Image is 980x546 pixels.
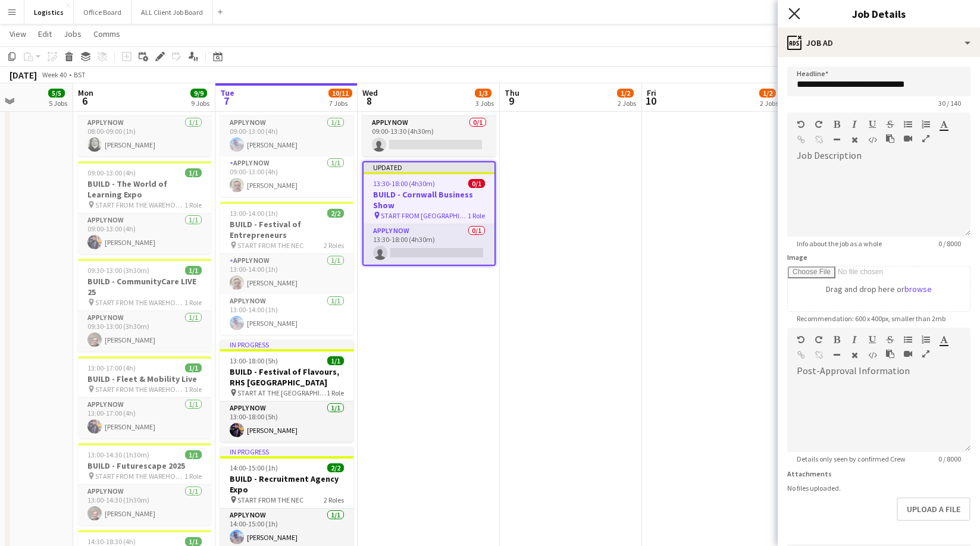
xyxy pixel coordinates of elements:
span: 6 [76,94,93,108]
span: 09:00-13:00 (4h) [87,168,136,177]
div: 7 Jobs [329,99,352,108]
span: Details only seen by confirmed Crew [787,454,915,463]
span: 5/5 [48,89,65,98]
span: 1/2 [617,89,634,98]
span: 10 [645,94,656,108]
button: Italic [850,335,859,344]
span: START FROM THE WAREHOUSE [95,472,184,481]
div: Updated [364,162,494,172]
div: [DATE] [10,69,37,81]
button: Paste as plain text [886,134,894,143]
span: Mon [78,87,93,98]
button: Text Color [940,120,948,129]
span: 1/1 [185,450,202,459]
a: Jobs [59,26,86,42]
span: 1 Role [327,388,344,397]
span: View [10,29,26,39]
span: 1/3 [475,89,491,98]
button: Strikethrough [886,120,894,129]
span: 10/11 [328,89,352,98]
span: Wed [362,87,378,98]
app-job-card: 09:00-13:00 (4h)2/2BUILD - Care Show: [GEOGRAPHIC_DATA] START FROM THE WAREHOUSE2 RolesAPPLY NOW1... [220,64,353,197]
div: BST [74,70,86,79]
app-job-card: In progress13:00-18:00 (5h)1/1BUILD - Festival of Flavours, RHS [GEOGRAPHIC_DATA] START AT THE [G... [220,340,353,442]
app-job-card: 13:00-17:00 (4h)1/1BUILD - Fleet & Mobility Live START FROM THE WAREHOUSE1 RoleAPPLY NOW1/113:00-... [78,356,211,438]
button: Undo [797,120,805,129]
button: Office Board [74,1,131,24]
div: 5 Jobs [49,99,67,108]
span: 2 Roles [324,495,344,504]
div: 3 Jobs [475,99,494,108]
span: 30 / 140 [929,99,970,108]
h3: BUILD - Fleet & Mobility Live [78,374,211,384]
app-card-role: APPLY NOW0/109:00-13:30 (4h30m) [362,116,496,156]
button: Logistics [24,1,74,24]
h3: BUILD - Futurescape 2025 [78,460,211,471]
app-card-role: APPLY NOW1/113:00-17:00 (4h)[PERSON_NAME] [78,398,211,438]
span: START AT THE [GEOGRAPHIC_DATA] [237,388,327,397]
span: Comms [93,29,120,39]
button: Redo [815,335,823,344]
button: Undo [797,335,805,344]
button: Text Color [940,335,948,344]
span: Week 40 [39,70,69,79]
button: Insert video [904,134,912,143]
button: Bold [832,335,841,344]
div: 9 Jobs [191,99,209,108]
span: 9/9 [190,89,207,98]
button: Paste as plain text [886,349,894,359]
button: Upload a file [897,497,970,521]
span: Fri [647,87,656,98]
app-card-role: APPLY NOW1/113:00-14:00 (1h)[PERSON_NAME] [220,294,353,335]
button: ALL Client Job Board [131,1,213,24]
h3: BUILD - The World of Learning Expo [78,178,211,200]
button: HTML Code [868,350,876,360]
button: Clear Formatting [850,350,859,360]
h3: Job Details [778,6,980,21]
span: 14:00-15:00 (1h) [230,463,278,472]
app-job-card: 13:00-14:30 (1h30m)1/1BUILD - Futurescape 2025 START FROM THE WAREHOUSE1 RoleAPPLY NOW1/113:00-14... [78,443,211,525]
a: View [5,26,31,42]
span: START FROM THE WAREHOUSE [95,298,184,307]
app-job-card: 09:00-13:00 (4h)1/1BUILD - The World of Learning Expo START FROM THE WAREHOUSE1 RoleAPPLY NOW1/10... [78,161,211,254]
span: 13:00-14:30 (1h30m) [87,450,149,459]
span: 13:30-18:00 (4h30m) [373,179,435,188]
button: Ordered List [922,120,930,129]
span: START FROM THE NEC [237,241,303,250]
span: 0 / 8000 [929,239,970,248]
span: Thu [505,87,519,98]
a: Comms [89,26,125,42]
app-card-role: APPLY NOW1/108:00-09:00 (1h)[PERSON_NAME] [78,116,211,156]
button: Ordered List [922,335,930,344]
h3: BUILD - Festival of Entrepreneurs [220,219,353,240]
app-job-card: 13:00-14:00 (1h)2/2BUILD - Festival of Entrepreneurs START FROM THE NEC2 RolesAPPLY NOW1/113:00-1... [220,202,353,335]
div: Job Ad [778,29,980,57]
button: Unordered List [904,335,912,344]
span: START FROM THE WAREHOUSE [95,385,184,394]
a: Edit [33,26,57,42]
span: 2 Roles [324,241,344,250]
span: 1/1 [185,266,202,275]
span: 1 Role [184,385,202,394]
button: HTML Code [868,135,876,145]
button: Redo [815,120,823,129]
span: 2/2 [327,463,344,472]
span: 14:30-18:30 (4h) [87,537,136,546]
span: Recommendation: 600 x 400px, smaller than 2mb [787,314,955,323]
app-job-card: 09:30-13:00 (3h30m)1/1BUILD - CommunityCare LIVE 25 START FROM THE WAREHOUSE1 RoleAPPLY NOW1/109:... [78,259,211,352]
span: 0 / 8000 [929,454,970,463]
span: 09:30-13:00 (3h30m) [87,266,149,275]
button: Unordered List [904,120,912,129]
h3: BUILD - Recruitment Agency Expo [220,473,353,495]
div: No files uploaded. [787,484,970,492]
label: Attachments [787,469,832,478]
span: 1/1 [185,537,202,546]
app-card-role: APPLY NOW1/113:00-14:00 (1h)[PERSON_NAME] [220,254,353,294]
span: START FROM THE NEC [237,495,303,504]
span: 1 Role [468,211,485,220]
button: Italic [850,120,859,129]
